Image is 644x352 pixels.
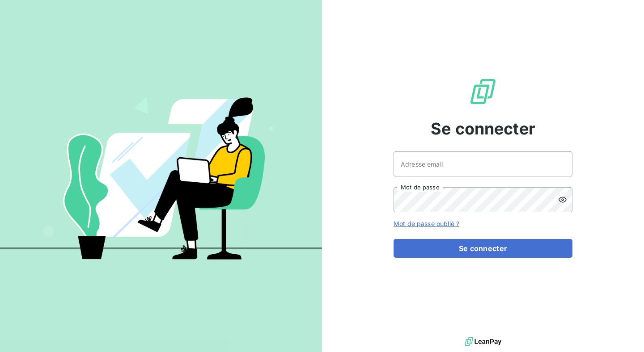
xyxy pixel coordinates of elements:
[465,335,501,348] img: logo
[394,220,459,227] a: Mot de passe oublié ?
[431,117,535,141] span: Se connecter
[394,151,572,176] input: placeholder
[469,77,497,106] img: Logo LeanPay
[394,239,572,258] button: Se connecter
